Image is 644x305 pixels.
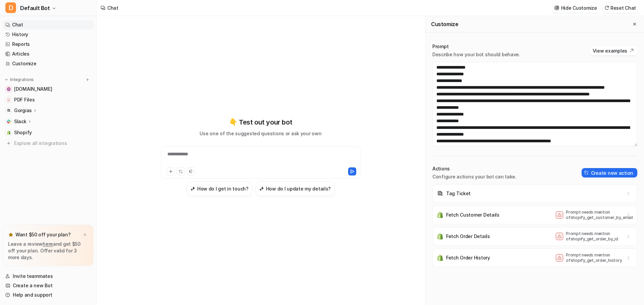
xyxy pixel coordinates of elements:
[15,231,71,238] p: Want $50 off your plan?
[437,233,443,240] img: Fetch Order Details icon
[431,21,458,27] h2: Customize
[14,96,35,103] span: PDF Files
[186,181,253,196] button: How do I get in touch?How do I get in touch?
[191,186,195,191] img: How do I get in touch?
[554,5,559,10] img: customize
[85,77,90,82] img: menu_add.svg
[561,4,597,11] p: Hide Customize
[8,241,88,261] p: Leave a review and get $50 off your plan. Offer valid for 3 more days.
[255,181,335,196] button: How do I update my details?How do I update my details?
[432,173,517,180] p: Configure actions your bot can take.
[3,139,94,148] a: Explore all integrations
[3,281,94,290] a: Create a new Bot
[259,186,264,191] img: How do I update my details?
[229,117,292,127] p: 👇 Test out your bot
[582,168,637,177] button: Create new action
[437,190,443,197] img: Tag Ticket icon
[14,118,26,125] p: Slack
[602,3,639,13] button: Reset Chat
[4,77,9,82] img: expand menu
[3,95,94,104] a: PDF FilesPDF Files
[446,190,471,197] p: Tag Ticket
[43,241,53,247] a: here
[432,165,517,172] p: Actions
[3,84,94,94] a: help.years.com[DOMAIN_NAME]
[7,98,11,102] img: PDF Files
[3,272,94,281] a: Invite teammates
[107,4,118,11] div: Chat
[3,59,94,68] a: Customize
[83,233,87,237] img: x
[3,76,36,83] button: Integrations
[446,233,490,240] p: Fetch Order Details
[20,3,50,13] span: Default Bot
[3,40,94,49] a: Reports
[566,252,620,263] p: Prompt needs mention of shopify_get_order_history
[437,212,443,218] img: Fetch Customer Details icon
[3,290,94,300] a: Help and support
[197,185,249,192] h3: How do I get in touch?
[266,185,331,192] h3: How do I update my details?
[14,107,32,114] p: Gorgias
[5,2,16,13] span: D
[3,30,94,39] a: History
[14,129,32,136] span: Shopify
[10,77,34,82] p: Integrations
[7,87,11,91] img: help.years.com
[437,254,443,261] img: Fetch Order History icon
[584,170,589,175] img: create-action-icon.svg
[631,20,639,28] button: Close flyout
[3,49,94,59] a: Articles
[432,51,520,58] p: Describe how your bot should behave.
[14,138,91,149] span: Explore all integrations
[14,86,52,92] span: [DOMAIN_NAME]
[7,108,11,112] img: Gorgias
[566,231,620,242] p: Prompt needs mention of shopify_get_order_by_id
[604,5,609,10] img: reset
[8,232,13,237] img: star
[7,120,11,124] img: Slack
[446,254,490,261] p: Fetch Order History
[3,20,94,29] a: Chat
[432,43,520,50] p: Prompt
[446,212,499,218] p: Fetch Customer Details
[566,210,620,220] p: Prompt needs mention of shopify_get_customer_by_email
[7,131,11,135] img: Shopify
[552,3,600,13] button: Hide Customize
[589,46,637,55] button: View examples
[3,128,94,137] a: ShopifyShopify
[200,130,321,137] p: Use one of the suggested questions or ask your own
[5,140,12,147] img: explore all integrations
